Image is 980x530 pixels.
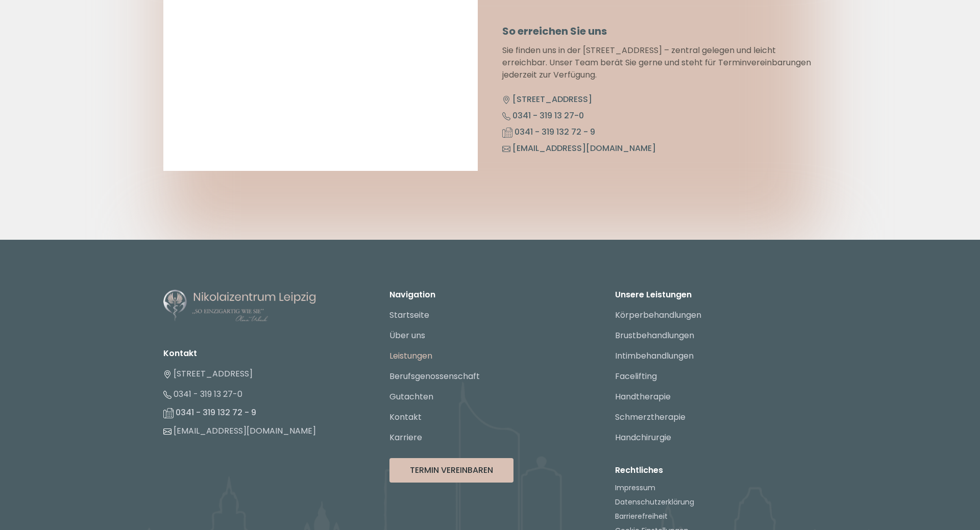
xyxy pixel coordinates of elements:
a: Über uns [389,330,425,341]
a: Schmerztherapie [615,411,685,423]
a: [STREET_ADDRESS] [163,368,253,380]
li: 0341 - 319 132 72 - 9 [163,405,365,421]
a: Körperbehandlungen [615,309,701,321]
a: Intimbehandlungen [615,350,694,362]
p: Navigation [389,289,591,301]
button: Termin Vereinbaren [389,458,513,483]
a: Startseite [389,309,429,321]
a: Kontakt [389,411,422,423]
img: Nikolaizentrum Leipzig - Logo [163,289,316,323]
a: Karriere [389,432,422,443]
a: Handchirurgie [615,432,671,443]
a: Handtherapie [615,391,671,402]
a: [STREET_ADDRESS] [502,93,592,105]
a: 0341 - 319 13 27-0 [163,388,242,400]
p: Unsere Leistungen [615,289,817,301]
a: 0341 - 319 13 27-0 [502,110,584,121]
a: [EMAIL_ADDRESS][DOMAIN_NAME] [502,142,656,154]
a: Datenschutzerklärung [615,497,694,507]
a: Berufsgenossenschaft [389,370,480,382]
li: 0341 - 319 132 72 - 9 [502,124,817,140]
a: Brustbehandlungen [615,330,694,341]
a: Gutachten [389,391,433,402]
li: Kontakt [163,347,365,360]
h6: So erreichen Sie uns [502,24,817,38]
p: Rechtliches [615,464,817,476]
a: Facelifting [615,370,657,382]
a: Barrierefreiheit [615,511,668,521]
p: Sie finden uns in der [STREET_ADDRESS] – zentral gelegen und leicht erreichbar. Unser Team berät ... [502,44,817,81]
a: Impressum [615,483,655,493]
a: Leistungen [389,350,432,362]
a: [EMAIL_ADDRESS][DOMAIN_NAME] [163,425,316,437]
